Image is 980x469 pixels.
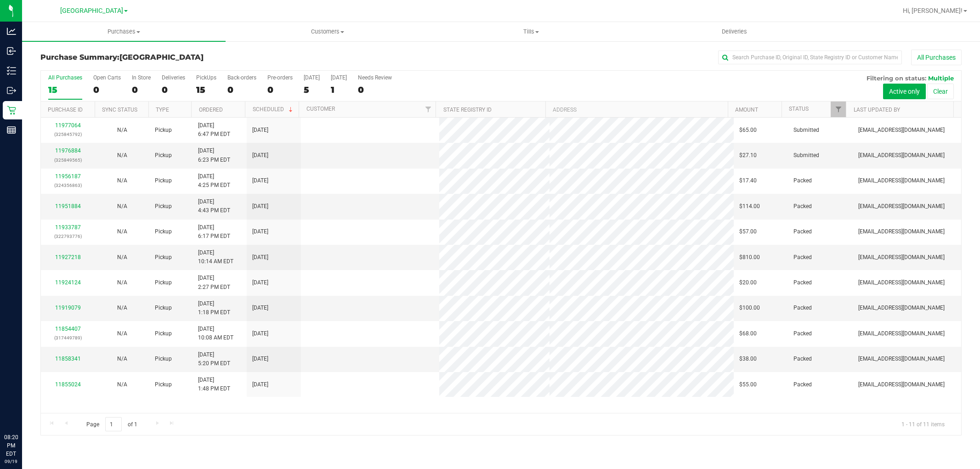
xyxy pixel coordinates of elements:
span: Tills [430,28,632,36]
p: 09/19 [4,458,18,465]
a: Last Updated By [854,107,900,113]
span: [DATE] 6:17 PM EDT [198,223,230,241]
span: [EMAIL_ADDRESS][DOMAIN_NAME] [858,176,945,185]
div: 15 [48,85,82,95]
span: $57.00 [739,227,757,236]
a: 11956187 [55,173,81,180]
div: 0 [267,85,293,95]
span: $27.10 [739,151,757,160]
span: $20.00 [739,278,757,287]
span: [DATE] 6:23 PM EDT [198,147,230,164]
span: Not Applicable [117,127,127,133]
button: N/A [117,176,127,185]
iframe: Resource center [9,396,37,423]
span: [DATE] [252,202,268,211]
span: Pickup [155,227,172,236]
p: (325845792) [46,130,90,139]
a: Purchases [22,22,226,41]
span: Not Applicable [117,254,127,260]
span: Pickup [155,151,172,160]
button: All Purchases [911,50,962,65]
span: Purchases [22,28,226,36]
span: Multiple [928,74,954,82]
div: All Purchases [48,74,82,81]
a: Tills [429,22,633,41]
inline-svg: Reports [7,125,16,135]
span: Packed [793,355,812,363]
a: Ordered [199,107,223,113]
p: (317449789) [46,333,90,342]
span: [EMAIL_ADDRESS][DOMAIN_NAME] [858,202,945,211]
div: 1 [331,85,347,95]
span: [DATE] [252,355,268,363]
button: N/A [117,202,127,211]
span: Not Applicable [117,356,127,362]
span: [DATE] 1:48 PM EDT [198,376,230,393]
p: (322793776) [46,232,90,241]
span: [DATE] [252,278,268,287]
span: [EMAIL_ADDRESS][DOMAIN_NAME] [858,380,945,389]
div: 0 [132,85,151,95]
span: [EMAIL_ADDRESS][DOMAIN_NAME] [858,355,945,363]
span: Packed [793,278,812,287]
button: Active only [883,84,926,99]
a: Status [789,106,809,112]
a: Customers [226,22,429,41]
button: N/A [117,329,127,338]
span: [GEOGRAPHIC_DATA] [119,53,204,62]
span: Packed [793,202,812,211]
span: [DATE] [252,253,268,262]
a: 11854407 [55,326,81,332]
span: Pickup [155,253,172,262]
span: [DATE] 1:18 PM EDT [198,299,230,317]
p: (324356863) [46,181,90,190]
span: Submitted [793,126,819,135]
a: Deliveries [633,22,836,41]
span: [DATE] 10:14 AM EDT [198,249,233,266]
span: Packed [793,176,812,185]
div: In Store [132,74,151,81]
span: [DATE] [252,380,268,389]
span: [EMAIL_ADDRESS][DOMAIN_NAME] [858,329,945,338]
a: 11924124 [55,279,81,286]
div: PickUps [196,74,216,81]
a: Type [156,107,169,113]
span: Not Applicable [117,279,127,286]
span: Packed [793,304,812,312]
span: $810.00 [739,253,760,262]
a: 11855024 [55,381,81,388]
div: Pre-orders [267,74,293,81]
span: Not Applicable [117,330,127,337]
div: Back-orders [227,74,256,81]
a: Filter [831,102,846,117]
span: Pickup [155,176,172,185]
span: $17.40 [739,176,757,185]
span: [EMAIL_ADDRESS][DOMAIN_NAME] [858,227,945,236]
button: N/A [117,355,127,363]
span: [DATE] 5:20 PM EDT [198,350,230,368]
div: 5 [304,85,320,95]
span: [DATE] 2:27 PM EDT [198,274,230,291]
inline-svg: Retail [7,106,16,115]
span: Not Applicable [117,203,127,209]
span: Customers [226,28,429,36]
span: $38.00 [739,355,757,363]
span: Hi, [PERSON_NAME]! [903,7,963,14]
span: [DATE] 4:43 PM EDT [198,198,230,215]
span: [DATE] [252,304,268,312]
span: Not Applicable [117,228,127,235]
div: Deliveries [162,74,185,81]
span: Pickup [155,278,172,287]
span: Packed [793,253,812,262]
span: [DATE] [252,126,268,135]
span: Pickup [155,126,172,135]
a: 11951884 [55,203,81,209]
p: (325849565) [46,156,90,164]
span: Pickup [155,355,172,363]
a: 11977064 [55,122,81,129]
inline-svg: Inbound [7,46,16,56]
span: [GEOGRAPHIC_DATA] [60,7,123,15]
div: Needs Review [358,74,392,81]
span: [EMAIL_ADDRESS][DOMAIN_NAME] [858,151,945,160]
span: [DATE] 4:25 PM EDT [198,172,230,190]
